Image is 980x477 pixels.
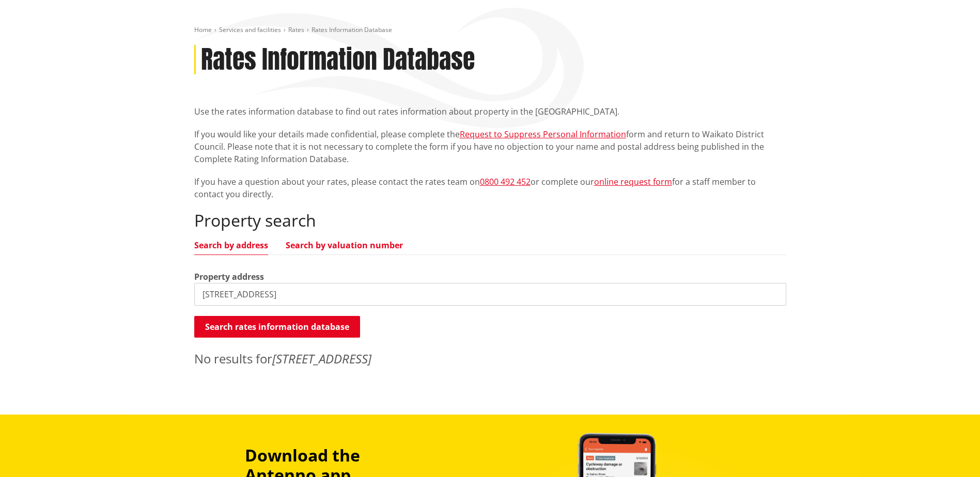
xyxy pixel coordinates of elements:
[194,176,786,200] p: If you have a question about your rates, please contact the rates team on or complete our for a s...
[480,176,531,187] a: 0800 492 452
[194,271,264,283] label: Property address
[194,105,786,118] p: Use the rates information database to find out rates information about property in the [GEOGRAPHI...
[201,45,475,75] h1: Rates Information Database
[288,25,304,34] a: Rates
[272,350,371,367] em: [STREET_ADDRESS]
[219,25,281,34] a: Services and facilities
[194,316,360,338] button: Search rates information database
[194,283,786,306] input: e.g. Duke Street NGARUAWAHIA
[194,211,786,230] h2: Property search
[932,434,970,471] iframe: Messenger Launcher
[286,241,403,249] a: Search by valuation number
[194,25,212,34] a: Home
[312,25,392,34] span: Rates Information Database
[194,128,786,165] p: If you would like your details made confidential, please complete the form and return to Waikato ...
[594,176,672,187] a: online request form
[460,129,626,140] a: Request to Suppress Personal Information
[194,241,268,249] a: Search by address
[194,349,786,368] p: No results for
[194,26,786,35] nav: breadcrumb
